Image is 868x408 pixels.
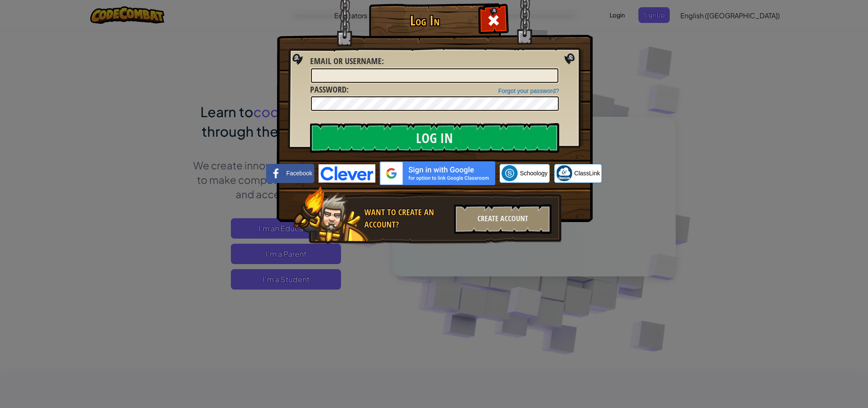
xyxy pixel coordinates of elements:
[520,169,547,177] span: Schoology
[574,169,600,177] span: ClassLink
[380,161,495,185] img: gplus_sso_button2.svg
[364,206,449,231] div: Want to create an account?
[310,123,559,153] input: Log In
[310,55,384,68] label: :
[454,204,552,234] div: Create Account
[310,84,349,96] label: :
[319,164,375,183] img: clever-logo-blue.png
[310,55,382,67] span: Email or Username
[502,165,518,181] img: schoology.png
[556,165,572,181] img: classlink-logo-small.png
[286,169,312,177] span: Facebook
[310,84,347,95] span: Password
[268,165,284,181] img: facebook_small.png
[371,13,479,28] h1: Log In
[498,87,559,94] a: Forgot your password?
